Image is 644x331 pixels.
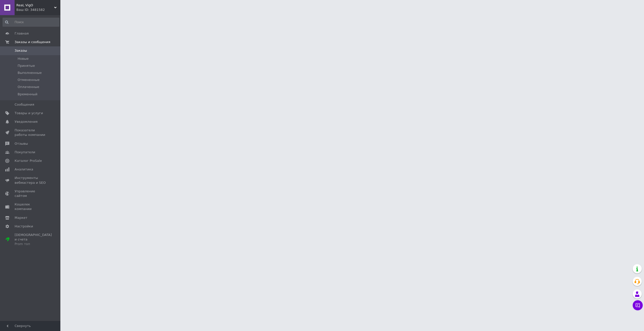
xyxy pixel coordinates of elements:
[15,31,29,36] span: Главная
[15,233,52,247] span: [DEMOGRAPHIC_DATA] и счета
[18,71,42,75] span: Выполненные
[18,78,39,82] span: Отмененные
[18,85,39,89] span: Оплаченные
[16,3,54,8] span: ReaL VigO
[15,141,28,146] span: Отзывы
[3,18,59,27] input: Поиск
[15,216,27,220] span: Маркет
[15,111,43,115] span: Товары и услуги
[15,167,33,172] span: Аналитика
[18,56,29,61] span: Новые
[633,300,643,310] button: Чат с покупателем
[15,189,47,198] span: Управление сайтом
[15,102,34,107] span: Сообщения
[18,92,37,97] span: Временный
[18,64,35,68] span: Принятые
[15,242,52,246] div: Prom топ
[15,119,37,124] span: Уведомления
[15,128,47,137] span: Показатели работы компании
[15,48,27,53] span: Заказы
[16,8,60,12] div: Ваш ID: 3481582
[15,224,33,229] span: Настройки
[15,159,42,163] span: Каталог ProSale
[15,40,50,44] span: Заказы и сообщения
[15,150,35,155] span: Покупатели
[15,202,47,211] span: Кошелек компании
[15,176,47,185] span: Инструменты вебмастера и SEO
